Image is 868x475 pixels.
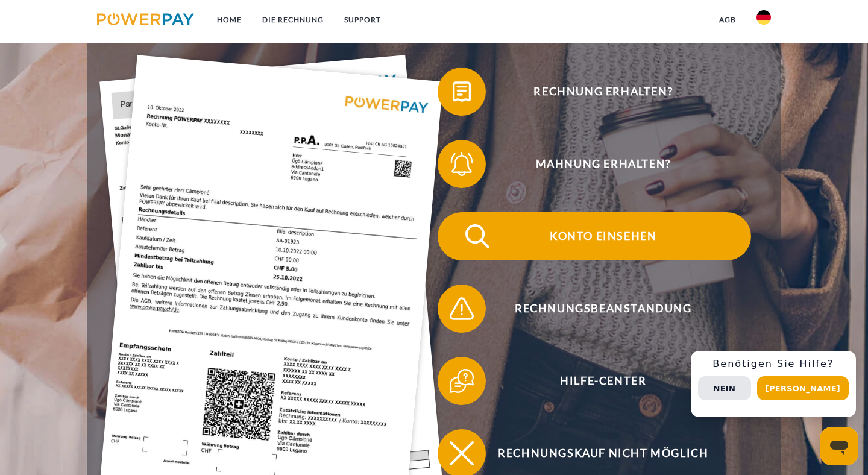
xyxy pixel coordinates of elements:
a: agb [709,9,746,31]
img: de [756,10,771,25]
button: Nein [698,376,751,400]
button: Hilfe-Center [438,357,751,405]
span: Hilfe-Center [456,357,751,405]
img: qb_bill.svg [447,77,477,107]
iframe: Schaltfläche zum Öffnen des Messaging-Fensters [820,427,858,465]
div: Schnellhilfe [691,351,856,417]
span: Konto einsehen [456,212,751,260]
img: qb_warning.svg [447,294,477,324]
button: Mahnung erhalten? [438,140,751,188]
img: qb_bell.svg [447,149,477,179]
button: Konto einsehen [438,212,751,260]
button: Rechnung erhalten? [438,68,751,116]
h3: Benötigen Sie Hilfe? [698,358,849,370]
span: Rechnungsbeanstandung [456,285,751,333]
a: DIE RECHNUNG [252,9,334,31]
img: qb_close.svg [447,438,477,468]
button: [PERSON_NAME] [757,376,849,400]
img: qb_help.svg [447,366,477,396]
span: Mahnung erhalten? [456,140,751,188]
span: Rechnung erhalten? [456,68,751,116]
img: logo-powerpay.svg [97,13,194,25]
a: Home [207,9,252,31]
button: Rechnungsbeanstandung [438,285,751,333]
a: SUPPORT [334,9,391,31]
img: qb_search.svg [462,221,492,251]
